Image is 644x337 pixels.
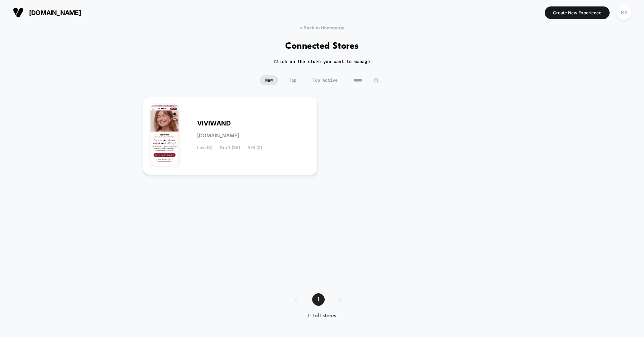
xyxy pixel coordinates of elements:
[617,6,631,20] div: KS
[260,75,278,85] span: New
[312,293,325,306] span: 1
[247,145,262,150] span: A/B (0)
[287,313,357,319] div: 1 - 1 of 1 stores
[197,145,213,150] span: Live (3)
[373,78,379,83] img: edit
[197,133,239,138] span: [DOMAIN_NAME]
[300,25,344,30] span: < Back to Homepage
[283,75,302,85] span: Top
[615,5,633,20] button: KS
[307,75,343,85] span: Top Active
[197,121,231,126] span: VIVIWAND
[11,7,83,18] button: [DOMAIN_NAME]
[151,105,179,166] img: VIVIWAND
[545,6,610,19] button: Create New Experience
[29,9,81,16] span: [DOMAIN_NAME]
[13,7,24,18] img: Visually logo
[220,145,240,150] span: Draft (36)
[274,59,370,65] h2: Click on the store you want to manage
[285,41,359,52] h1: Connected Stores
